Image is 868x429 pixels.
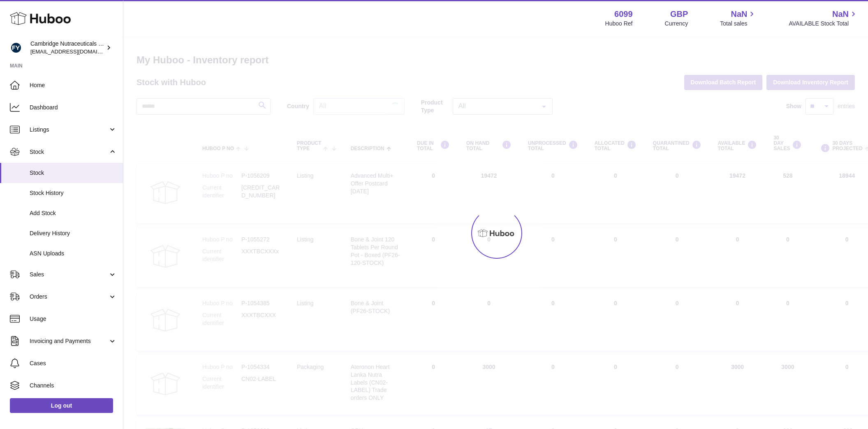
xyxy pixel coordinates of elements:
span: Home [30,81,117,89]
span: Invoicing and Payments [30,337,108,345]
strong: GBP [670,9,688,20]
img: huboo@camnutra.com [10,42,22,54]
span: Listings [30,126,108,134]
div: Huboo Ref [605,20,633,28]
span: Add Stock [30,209,117,217]
span: Cases [30,359,117,367]
span: Usage [30,315,117,323]
div: Currency [665,20,688,28]
span: Orders [30,293,108,301]
span: [EMAIL_ADDRESS][DOMAIN_NAME] [30,48,121,55]
strong: 6099 [614,9,633,20]
span: Sales [30,271,108,278]
a: Log out [10,398,113,413]
span: AVAILABLE Stock Total [789,20,858,28]
span: Delivery History [30,230,117,237]
span: Stock [30,148,108,156]
span: Stock [30,169,117,177]
span: NaN [731,9,747,20]
a: NaN Total sales [720,9,757,28]
span: Channels [30,382,117,390]
span: NaN [832,9,849,20]
div: Cambridge Nutraceuticals Ltd [30,40,104,56]
span: Total sales [720,20,757,28]
span: Stock History [30,189,117,197]
span: ASN Uploads [30,250,117,257]
a: NaN AVAILABLE Stock Total [789,9,858,28]
span: Dashboard [30,104,117,111]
